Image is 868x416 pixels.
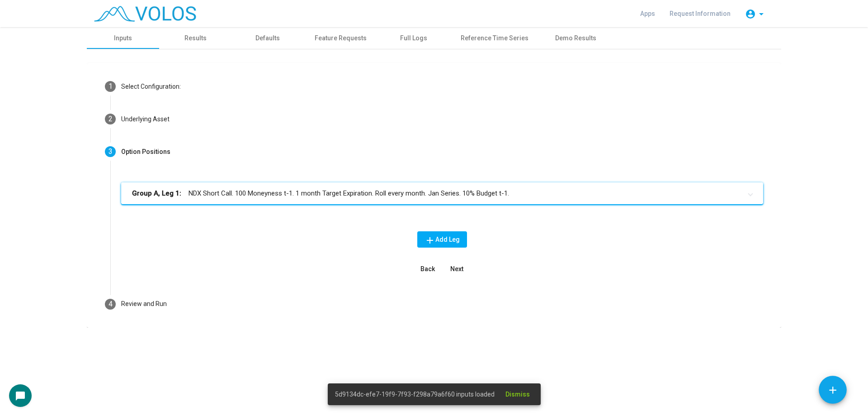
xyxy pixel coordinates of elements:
div: Results [184,33,207,43]
button: Add Leg [417,231,467,248]
mat-icon: arrow_drop_down [756,9,767,19]
span: Request Information [670,10,731,17]
mat-icon: add [425,235,435,246]
span: Back [420,265,435,273]
a: Apps [633,5,662,22]
div: Demo Results [555,33,596,43]
div: Review and Run [121,299,167,309]
mat-icon: chat_bubble [15,391,26,402]
button: Next [442,261,471,277]
span: 5d9134dc-efe7-19f9-7f93-f298a79a6f60 inputs loaded [335,390,495,399]
mat-icon: account_circle [745,9,756,19]
span: Dismiss [505,391,530,398]
button: Add icon [819,376,847,404]
div: Defaults [255,33,280,43]
span: 3 [108,147,113,156]
div: Feature Requests [315,33,367,43]
span: 2 [108,115,113,123]
button: Back [413,261,442,277]
span: 1 [108,82,113,91]
div: Reference Time Series [461,33,528,43]
div: Option Positions [121,147,170,157]
button: Dismiss [498,386,537,402]
div: Underlying Asset [121,115,170,124]
mat-panel-title: NDX Short Call. 100 Moneyness t-1. 1 month Target Expiration. Roll every month. Jan Series. 10% B... [132,188,741,199]
a: Request Information [662,5,738,22]
mat-expansion-panel-header: Group A, Leg 1:NDX Short Call. 100 Moneyness t-1. 1 month Target Expiration. Roll every month. Ja... [121,182,763,204]
div: Full Logs [400,33,427,43]
span: Apps [640,10,655,17]
span: Add Leg [425,236,460,243]
div: Select Configuration: [121,82,181,91]
span: Next [450,265,463,273]
b: Group A, Leg 1: [132,188,181,199]
span: 4 [108,300,113,308]
div: Inputs [114,33,132,43]
mat-icon: add [827,384,839,396]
